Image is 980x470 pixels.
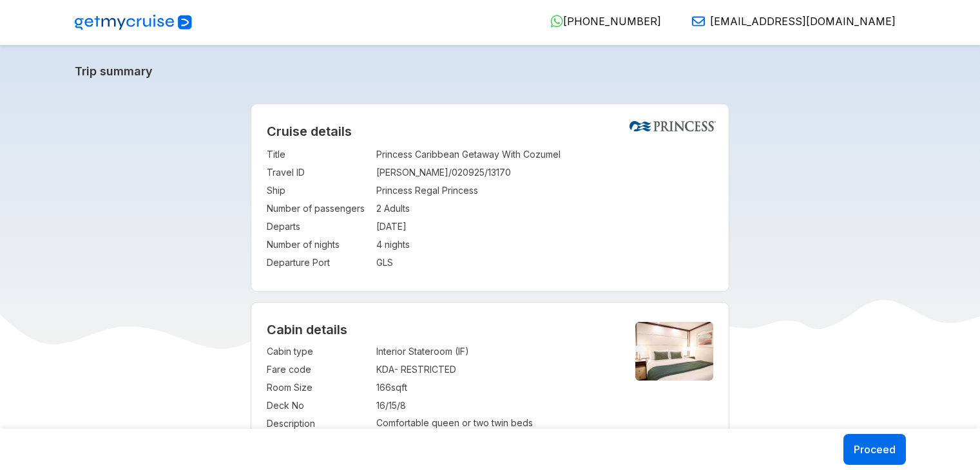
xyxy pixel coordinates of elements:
td: 4 nights [376,236,713,254]
button: Proceed [843,434,906,465]
td: : [370,415,376,433]
div: KDA - RESTRICTED [376,363,613,376]
td: Description [267,415,370,433]
td: Departs [267,218,370,236]
td: Ship [267,182,370,200]
td: Deck No [267,397,370,415]
a: [PHONE_NUMBER] [540,15,661,28]
td: 16/15/8 [376,397,613,415]
td: : [370,236,376,254]
span: [PHONE_NUMBER] [563,15,661,28]
td: : [370,182,376,200]
td: Number of nights [267,236,370,254]
img: WhatsApp [550,15,563,28]
td: : [370,343,376,361]
p: Comfortable queen or two twin beds [376,417,613,428]
td: : [370,200,376,218]
td: [PERSON_NAME]/020925/13170 [376,164,713,182]
td: [DATE] [376,218,713,236]
td: Departure Port [267,254,370,272]
a: [EMAIL_ADDRESS][DOMAIN_NAME] [682,15,896,28]
td: Travel ID [267,164,370,182]
h4: Cabin details [267,322,713,337]
td: Princess Caribbean Getaway With Cozumel [376,146,713,164]
td: : [370,361,376,379]
td: : [370,254,376,272]
td: Interior Stateroom (IF) [376,343,613,361]
td: 166 sqft [376,379,613,397]
a: Trip summary [75,64,906,78]
td: Number of passengers [267,200,370,218]
td: Room Size [267,379,370,397]
td: Fare code [267,361,370,379]
td: : [370,164,376,182]
td: Cabin type [267,343,370,361]
h2: Cruise details [267,124,713,139]
td: Princess Regal Princess [376,182,713,200]
td: : [370,379,376,397]
span: [EMAIL_ADDRESS][DOMAIN_NAME] [710,15,896,28]
td: : [370,397,376,415]
td: Title [267,146,370,164]
td: 2 Adults [376,200,713,218]
img: Email [692,15,705,28]
td: GLS [376,254,713,272]
td: : [370,218,376,236]
td: : [370,146,376,164]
